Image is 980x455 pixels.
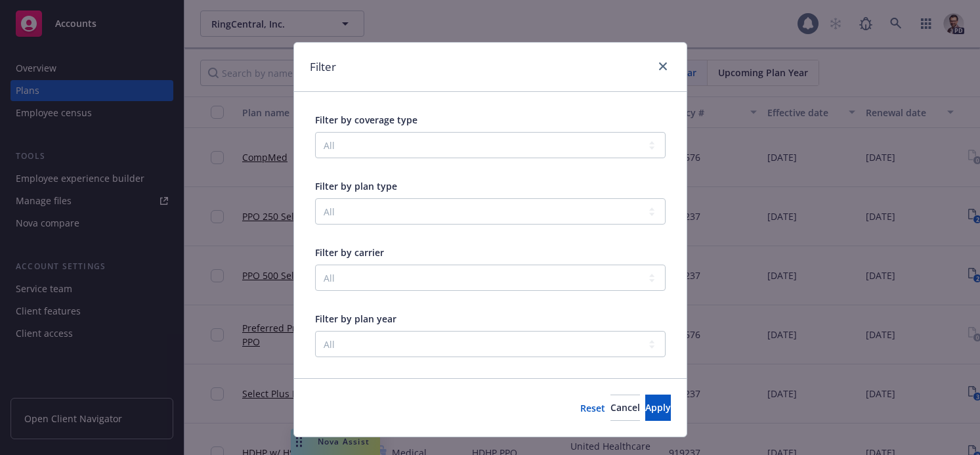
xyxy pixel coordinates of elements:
a: close [655,58,671,74]
button: Cancel [610,395,640,421]
span: Filter by plan type [315,180,397,192]
span: Filter by plan year [315,313,396,325]
span: Cancel [610,401,640,414]
span: Filter by coverage type [315,114,417,126]
button: Reset [580,395,605,421]
button: Apply [645,395,671,421]
span: Apply [645,401,671,414]
h1: Filter [310,58,336,76]
span: Filter by carrier [315,246,384,259]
